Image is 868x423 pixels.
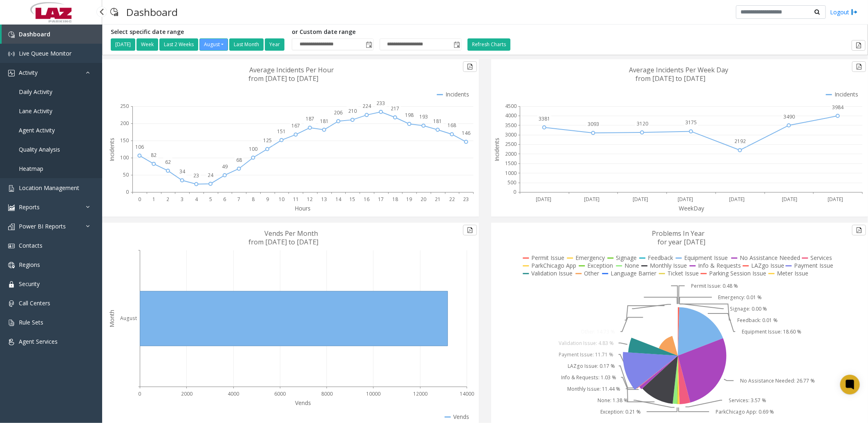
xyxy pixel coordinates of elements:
[249,237,319,246] text: from [DATE] to [DATE]
[295,204,311,212] text: Hours
[447,122,456,129] text: 168
[716,408,774,415] text: ParkChicago App: 0.69 %
[453,413,469,421] text: Vends
[377,100,385,107] text: 233
[334,109,342,116] text: 206
[539,115,550,122] text: 3381
[19,299,50,307] span: Call Centers
[110,2,118,22] img: pageIcon
[828,196,843,203] text: [DATE]
[463,61,477,72] button: Export to pdf
[740,254,801,262] text: No Assistance Needed
[505,170,517,177] text: 1000
[120,103,129,110] text: 250
[513,189,516,196] text: 0
[19,184,79,192] span: Location Management
[405,112,414,119] text: 198
[229,38,264,51] button: Last Month
[123,171,129,178] text: 50
[249,145,257,152] text: 100
[8,300,15,307] img: 'icon'
[19,49,72,57] span: Live Queue Monitor
[126,189,129,196] text: 0
[581,328,615,335] text: Other: 14.73 %
[19,69,38,76] span: Activity
[291,122,300,129] text: 167
[567,385,620,392] text: Monthly Issue: 11.44 %
[852,61,866,72] button: Export to pdf
[236,157,242,163] text: 68
[19,318,43,326] span: Rule Sets
[493,138,501,161] text: Incidents
[378,196,384,203] text: 17
[505,103,517,110] text: 4500
[678,196,694,203] text: [DATE]
[195,196,198,203] text: 4
[8,339,15,345] img: 'icon'
[734,138,746,145] text: 2192
[350,196,356,203] text: 15
[263,137,272,144] text: 125
[392,196,398,203] text: 18
[588,262,613,269] text: Exception
[138,196,141,203] text: 0
[181,390,192,397] text: 2000
[460,390,474,397] text: 14000
[600,408,641,415] text: Exception: 0.21 %
[8,224,15,230] img: 'icon'
[468,38,510,51] button: Refresh Charts
[8,204,15,211] img: 'icon'
[274,390,286,397] text: 6000
[165,159,171,166] text: 62
[136,38,158,51] button: Week
[505,141,517,148] text: 2500
[19,280,40,288] span: Security
[508,179,516,186] text: 500
[449,196,455,203] text: 22
[348,107,357,114] text: 210
[668,269,699,277] text: Ticket Issue
[463,196,469,203] text: 23
[293,196,299,203] text: 11
[505,131,517,138] text: 3000
[419,113,428,120] text: 193
[320,118,329,125] text: 181
[2,25,102,44] a: Dashboard
[740,377,815,384] text: No Assistance Needed: 26.77 %
[151,152,157,159] text: 82
[252,196,255,203] text: 8
[364,196,369,203] text: 16
[625,262,640,269] text: None
[505,150,517,157] text: 2000
[588,121,599,128] text: 3093
[568,363,615,369] text: LAZgo Issue: 0.17 %
[306,116,314,123] text: 187
[391,105,399,112] text: 217
[648,254,673,262] text: Feedback
[536,196,551,203] text: [DATE]
[120,154,129,161] text: 100
[19,30,50,38] span: Dashboard
[199,38,228,51] button: August
[445,90,469,98] text: Incidents
[462,130,470,137] text: 146
[181,196,183,203] text: 3
[811,254,832,262] text: Services
[19,338,58,345] span: Agent Services
[159,38,198,51] button: Last 2 Weeks
[629,65,728,74] text: Average Incidents Per Week Day
[650,262,687,269] text: Monthly Issue
[532,262,577,269] text: ParkChicago App
[584,196,600,203] text: [DATE]
[139,390,141,397] text: 0
[718,294,762,301] text: Emergency: 0.01 %
[685,254,728,262] text: Equipment Issue
[729,196,745,203] text: [DATE]
[266,196,269,203] text: 9
[679,204,705,212] text: WeekDay
[637,120,648,127] text: 3120
[166,196,169,203] text: 2
[616,254,637,262] text: Signage
[834,90,858,98] text: Incidents
[559,351,613,358] text: Payment Issue: 11.71 %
